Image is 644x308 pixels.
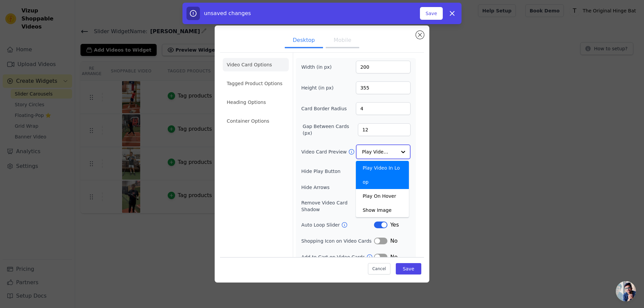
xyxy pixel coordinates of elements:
[356,203,409,217] div: Show Image
[301,168,374,175] label: Hide Play Button
[301,64,338,70] label: Width (in px)
[390,221,399,229] span: Yes
[301,222,341,228] label: Auto Loop Slider
[301,184,374,191] label: Hide Arrows
[285,34,323,48] button: Desktop
[223,77,289,90] li: Tagged Product Options
[301,254,366,260] label: Add to Cart on Video Cards
[301,105,347,112] label: Card Border Radius
[326,34,359,48] button: Mobile
[223,114,289,128] li: Container Options
[390,237,397,245] span: No
[368,263,390,274] button: Cancel
[223,96,289,109] li: Heading Options
[356,161,409,189] div: Play Video In Loop
[616,281,636,301] a: Open chat
[223,58,289,71] li: Video Card Options
[396,263,421,274] button: Save
[301,148,348,155] label: Video Card Preview
[301,238,374,244] label: Shopping Icon on Video Cards
[303,123,358,136] label: Gap Between Cards (px)
[390,253,397,261] span: No
[301,84,338,91] label: Height (in px)
[356,189,409,203] div: Play On Hover
[204,10,251,16] span: unsaved changes
[420,7,443,20] button: Save
[301,199,367,213] label: Remove Video Card Shadow
[416,31,424,39] button: Close modal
